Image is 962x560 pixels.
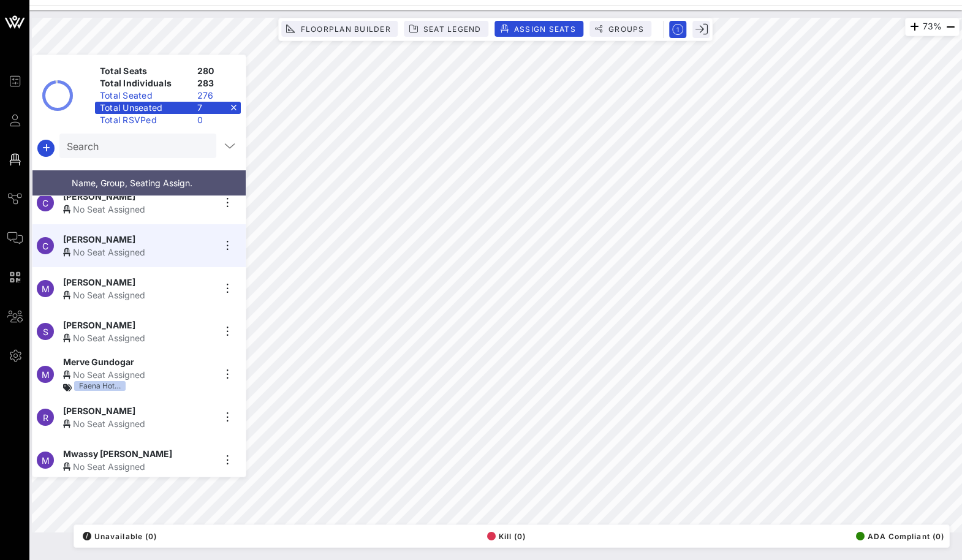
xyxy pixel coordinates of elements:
button: /Unavailable (0) [79,528,157,545]
div: 280 [192,65,241,77]
span: S [43,327,48,337]
div: Faena Hot… [74,381,126,391]
button: Groups [589,21,652,37]
span: Assign Seats [513,25,576,34]
div: Total Individuals [95,77,192,89]
span: [PERSON_NAME] [63,319,135,331]
div: No Seat Assigned [63,246,214,259]
span: ADA Compliant (0) [856,532,944,541]
span: [PERSON_NAME] [63,404,135,417]
span: C [42,198,48,208]
div: Total Seats [95,65,192,77]
div: 283 [192,77,241,89]
span: Kill (0) [487,532,526,541]
div: No Seat Assigned [63,417,214,430]
span: R [43,412,48,423]
div: Total RSVPed [95,114,192,126]
button: ADA Compliant (0) [852,528,944,545]
button: Seat Legend [404,21,489,37]
div: 73% [905,18,960,36]
span: [PERSON_NAME] [63,276,135,289]
div: No Seat Assigned [63,331,214,344]
span: Name, Group, Seating Assign. [72,178,192,188]
div: / [83,532,91,540]
div: No Seat Assigned [63,289,214,301]
span: Merve Gundogar [63,355,134,368]
span: Floorplan Builder [300,25,390,34]
span: Unavailable (0) [83,532,157,541]
span: M [42,284,50,294]
div: No Seat Assigned [63,368,214,381]
span: C [42,241,48,251]
span: [PERSON_NAME] [63,233,135,246]
button: Floorplan Builder [281,21,398,37]
div: 7 [192,102,241,114]
span: Groups [608,25,645,34]
div: 0 [192,114,241,126]
span: M [42,369,50,380]
div: Total Unseated [95,102,192,114]
span: Seat Legend [423,25,482,34]
div: No Seat Assigned [63,460,214,473]
div: No Seat Assigned [63,203,214,216]
span: [PERSON_NAME] [63,190,135,203]
button: Kill (0) [483,528,526,545]
span: M [42,455,50,466]
div: Total Seated [95,89,192,102]
span: Mwassy [PERSON_NAME] [63,447,172,460]
button: Assign Seats [495,21,583,37]
div: 276 [192,89,241,102]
